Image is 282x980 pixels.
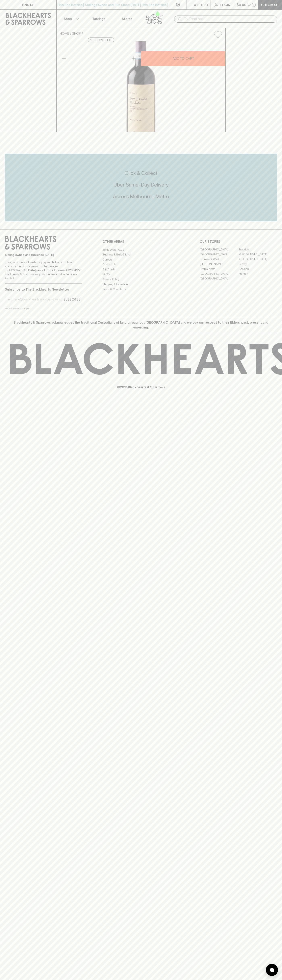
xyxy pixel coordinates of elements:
a: [GEOGRAPHIC_DATA] [238,257,277,262]
div: Call to action block [5,154,277,221]
input: e.g. jane@blackheartsandsparrows.com.au [8,296,62,303]
p: Subscribe to The Blackhearts Newsletter [5,287,82,292]
p: Login [220,2,230,7]
p: Tastings [92,16,105,21]
a: Tastings [85,10,113,28]
p: Sibling owned and run since [DATE] [5,253,82,257]
a: [GEOGRAPHIC_DATA] [200,271,238,276]
a: Geelong [238,267,277,271]
p: $0.00 [237,2,246,7]
button: Add to wishlist [212,29,224,40]
a: Braddon [238,247,277,252]
p: OTHER AREAS [102,239,180,244]
a: Gift Cards [102,267,180,272]
a: Bottle Drop FAQ's [102,247,180,252]
a: [GEOGRAPHIC_DATA] [200,276,238,281]
a: [GEOGRAPHIC_DATA] [238,252,277,257]
p: ADD TO CART [173,56,194,61]
a: Business & Bulk Gifting [102,252,180,257]
p: Blackhearts & Sparrows acknowledges the traditional Custodians of land throughout [GEOGRAPHIC_DAT... [8,320,274,330]
button: Add to wishlist [88,38,114,42]
button: Shop [57,10,85,28]
a: [PERSON_NAME] [200,262,238,267]
h5: Click & Collect [5,170,277,176]
button: SUBSCRIBE [62,295,82,304]
a: HOME [60,32,69,35]
p: FIND US [22,2,34,7]
h5: Uber Same-Day Delivery [5,181,277,188]
p: Wishlist [194,2,209,7]
a: [GEOGRAPHIC_DATA] [200,247,238,252]
a: Privacy Policy [102,277,180,282]
a: Prahran [238,271,277,276]
img: 2034.png [57,41,225,132]
p: OUR STORES [200,239,277,244]
a: Careers [102,257,180,262]
a: Fitzroy North [200,267,238,271]
p: 0 [253,4,255,6]
p: SUBSCRIBE [63,297,80,302]
a: Shipping Information [102,282,180,287]
a: Stores [113,10,141,28]
p: Shop [64,16,72,21]
strong: Liquor License #32064953 [44,269,81,272]
p: It is against the law to sell or supply alcohol to, or to obtain alcohol on behalf of a person un... [5,260,82,280]
a: Contact Us [102,262,180,267]
a: [GEOGRAPHIC_DATA] [200,252,238,257]
p: Checkout [261,2,279,7]
img: bubble-icon [270,968,274,972]
h5: Across Melbourne Metro [5,193,277,200]
a: FAQ's [102,272,180,277]
a: Terms & Conditions [102,287,180,292]
p: We will never spam you [5,306,82,310]
p: Stores [122,16,132,21]
button: ADD TO CART [141,51,225,66]
a: Fitzroy [238,262,277,267]
input: Try "Pinot noir" [184,16,274,22]
a: SHOP [72,32,81,35]
a: Brunswick West [200,257,238,262]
